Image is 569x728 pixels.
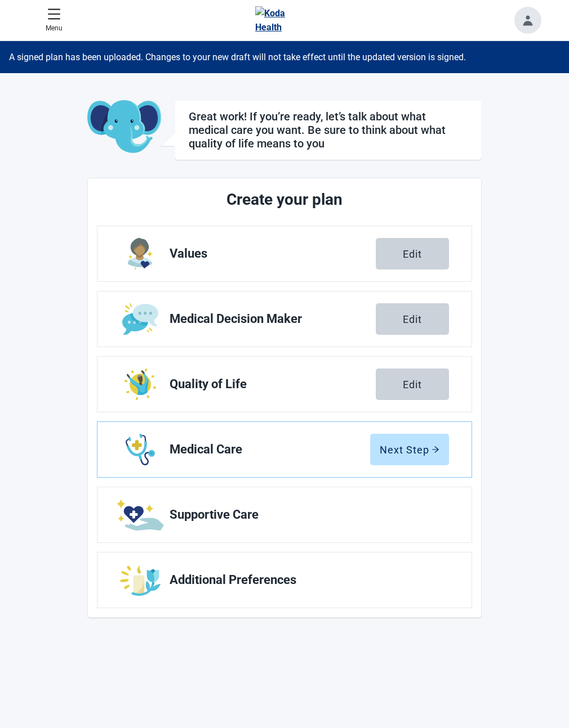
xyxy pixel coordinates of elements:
[376,369,449,400] button: Edit
[403,248,422,259] div: Edit
[376,238,449,269] button: Edit
[380,444,439,455] div: Next Step
[432,446,439,453] span: arrow-right
[370,434,449,465] button: Next Steparrow-right
[403,313,422,325] div: Edit
[376,303,449,335] button: Edit
[403,379,422,390] div: Edit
